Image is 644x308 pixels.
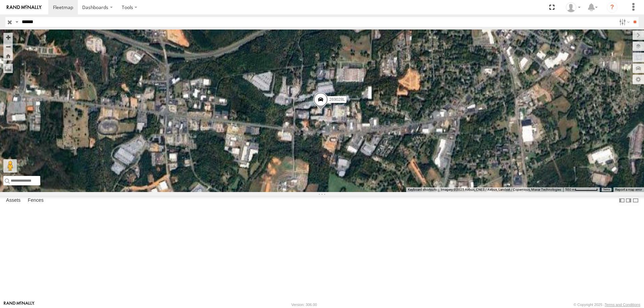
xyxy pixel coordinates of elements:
label: Dock Summary Table to the Right [625,196,632,205]
img: rand-logo.svg [7,5,42,10]
label: Fences [24,196,47,205]
label: Search Query [14,17,19,27]
label: Hide Summary Table [632,196,639,205]
span: 269028L [329,97,345,102]
div: Zack Abernathy [563,2,583,12]
label: Measure [3,64,13,73]
label: Search Filter Options [616,17,631,27]
label: Assets [3,196,24,205]
label: Map Settings [633,75,644,84]
span: 500 m [565,188,575,191]
div: Version: 306.00 [291,303,317,307]
button: Map Scale: 500 m per 64 pixels [563,187,600,192]
button: Keyboard shortcuts [408,187,437,192]
a: Visit our Website [4,301,35,308]
i: ? [607,2,618,13]
a: Report a map error [615,188,642,191]
label: Dock Summary Table to the Left [619,196,625,205]
button: Drag Pegman onto the map to open Street View [3,159,17,173]
button: Zoom in [3,33,13,42]
span: Imagery ©2025 Airbus, CNES / Airbus, Landsat / Copernicus, Maxar Technologies [441,188,561,191]
button: Zoom Home [3,51,13,60]
a: Terms (opens in new tab) [603,188,610,191]
button: Zoom out [3,42,13,51]
div: © Copyright 2025 - [574,303,640,307]
a: Terms and Conditions [605,303,640,307]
